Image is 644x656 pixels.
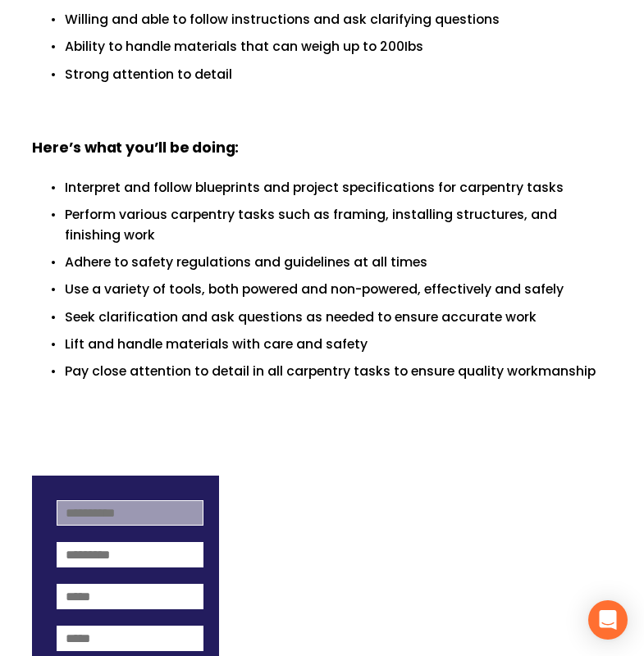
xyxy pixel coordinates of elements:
[65,9,612,30] p: Willing and able to follow instructions and ask clarifying questions
[65,252,612,272] p: Adhere to safety regulations and guidelines at all times
[65,279,612,299] p: Use a variety of tools, both powered and non-powered, effectively and safely
[65,177,612,198] p: Interpret and follow blueprints and project specifications for carpentry tasks
[65,361,612,381] p: Pay close attention to detail in all carpentry tasks to ensure quality workmanship
[65,334,612,354] p: Lift and handle materials with care and safety
[65,64,612,84] p: Strong attention to detail
[32,137,239,157] strong: Here’s what you’ll be doing:
[588,600,628,640] div: Open Intercom Messenger
[65,204,612,245] p: Perform various carpentry tasks such as framing, installing structures, and finishing work
[65,36,612,57] p: Ability to handle materials that can weigh up to 200Ibs
[65,307,612,327] p: Seek clarification and ask questions as needed to ensure accurate work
